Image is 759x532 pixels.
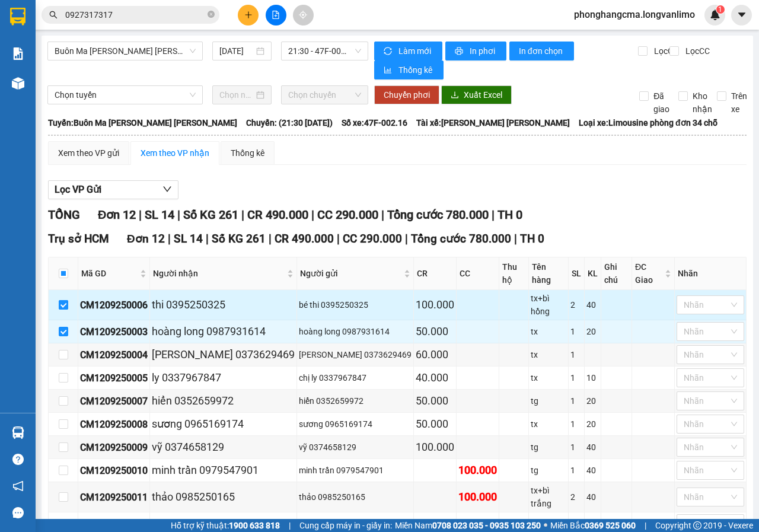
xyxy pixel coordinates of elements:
[398,63,434,77] span: Thống kê
[416,297,454,313] div: 100.000
[183,208,238,222] span: Số KG 261
[299,441,412,454] div: vỹ 0374658129
[48,180,178,199] button: Lọc VP Gửi
[80,517,148,531] div: CM1209250012
[80,324,148,339] div: CM1209250003
[585,521,636,530] strong: 0369 525 060
[78,390,150,413] td: CM1209250007
[10,8,25,26] img: logo-vxr
[499,257,529,290] th: Thu hộ
[601,257,632,290] th: Ghi chú
[498,208,522,222] span: TH 0
[206,232,209,246] span: |
[231,146,264,160] div: Thống kê
[162,184,172,194] span: down
[387,208,489,222] span: Tổng cước 780.000
[458,462,497,479] div: 100.000
[464,88,502,101] span: Xuất Excel
[12,507,24,518] span: message
[531,464,566,477] div: tg
[569,257,585,290] th: SL
[152,416,295,432] div: sương 0965169174
[299,517,412,530] div: vươn 0904546405
[269,232,272,246] span: |
[726,90,752,116] span: Trên xe
[470,44,497,58] span: In phơi
[48,118,237,128] b: Tuyến: Buôn Ma [PERSON_NAME] [PERSON_NAME]
[55,42,196,60] span: Buôn Ma Thuột - Hồ Chí Minh
[152,346,295,363] div: [PERSON_NAME] 0373629469
[247,208,308,222] span: CR 490.000
[311,208,314,222] span: |
[586,441,599,454] div: 40
[212,232,266,246] span: Số KG 261
[139,208,142,222] span: |
[374,85,439,104] button: Chuyển phơi
[48,208,80,222] span: TỔNG
[152,369,295,386] div: ly 0337967847
[12,77,24,90] img: warehouse-icon
[299,418,412,431] div: sương 0965169174
[266,5,286,26] button: file-add
[414,257,457,290] th: CR
[299,371,412,384] div: chị ly 0337967847
[208,9,215,21] span: close-circle
[48,232,109,246] span: Trụ sở HCM
[78,343,150,367] td: CM1209250004
[300,267,401,280] span: Người gửi
[55,182,101,197] span: Lọc VP Gửi
[12,47,24,60] img: solution-icon
[152,439,295,455] div: vỹ 0374658129
[80,440,148,455] div: CM1209250009
[531,348,566,361] div: tx
[289,519,291,532] span: |
[645,519,646,532] span: |
[244,11,253,19] span: plus
[241,208,244,222] span: |
[731,5,752,26] button: caret-down
[586,517,599,530] div: 1
[219,44,254,58] input: 12/09/2025
[299,298,412,311] div: bé thi 0395250325
[416,515,454,532] div: 40.000
[458,489,497,505] div: 100.000
[736,9,747,20] span: caret-down
[519,44,565,58] span: In đơn chọn
[152,297,295,313] div: thi 0395250325
[177,208,180,222] span: |
[145,208,174,222] span: SL 14
[152,489,295,505] div: thảo 0985250165
[299,325,412,338] div: hoàng long 0987931614
[80,490,148,505] div: CM1209250011
[299,394,412,407] div: hiển 0352659972
[78,413,150,436] td: CM1209250008
[441,85,512,104] button: downloadXuất Excel
[405,232,408,246] span: |
[152,323,295,340] div: hoàng long 0987931614
[514,232,517,246] span: |
[688,90,717,116] span: Kho nhận
[80,371,148,386] div: CM1209250005
[374,42,442,60] button: syncLàm mới
[635,260,662,286] span: ĐC Giao
[78,367,150,390] td: CM1209250005
[693,521,701,530] span: copyright
[152,393,295,409] div: hiển 0352659972
[168,232,171,246] span: |
[432,521,541,530] strong: 0708 023 035 - 0935 103 250
[12,426,24,439] img: warehouse-icon
[272,11,280,19] span: file-add
[337,232,340,246] span: |
[229,521,280,530] strong: 1900 633 818
[520,232,544,246] span: TH 0
[238,5,259,26] button: plus
[416,439,454,455] div: 100.000
[451,91,459,100] span: download
[416,323,454,340] div: 50.000
[716,5,725,14] sup: 1
[509,42,574,60] button: In đơn chọn
[80,348,148,362] div: CM1209250004
[586,394,599,407] div: 20
[586,464,599,477] div: 40
[55,86,196,104] span: Chọn tuyến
